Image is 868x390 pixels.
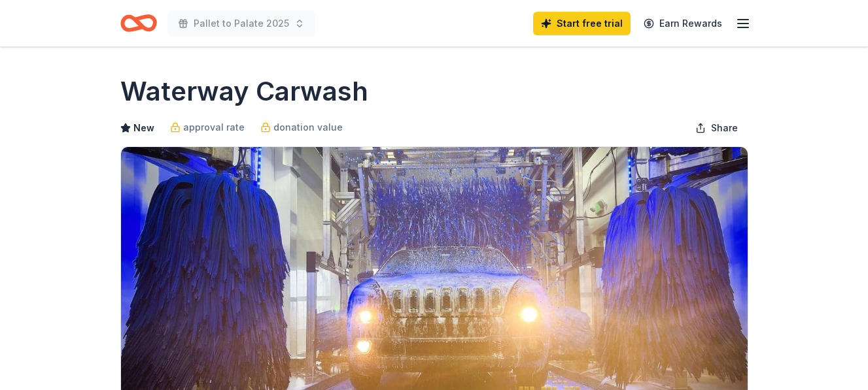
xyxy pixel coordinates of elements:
span: approval rate [183,120,245,135]
a: Earn Rewards [636,12,730,35]
a: approval rate [170,120,245,135]
a: Home [120,8,157,39]
button: Share [685,115,748,141]
span: Share [711,120,738,136]
span: Pallet to Palate 2025 [194,16,289,31]
a: Start free trial [533,12,631,35]
h1: Waterway Carwash [120,73,368,110]
span: donation value [273,120,343,135]
button: Pallet to Palate 2025 [167,10,315,37]
a: donation value [260,120,343,135]
span: New [133,120,154,136]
